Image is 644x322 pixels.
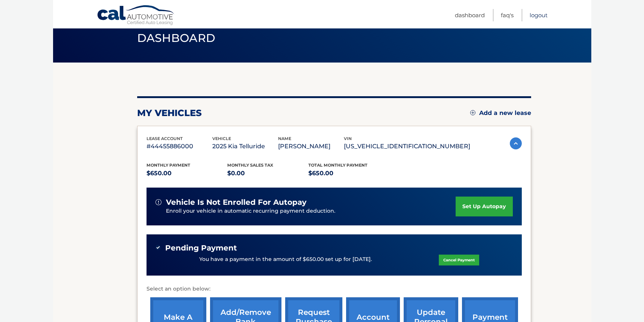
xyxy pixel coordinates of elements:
span: Monthly Payment [147,162,190,168]
img: check-green.svg [155,245,161,250]
span: name [278,136,291,141]
span: vin [344,136,352,141]
a: FAQ's [501,9,514,21]
img: add.svg [470,110,475,115]
a: Dashboard [455,9,485,21]
span: Pending Payment [165,243,237,253]
p: $650.00 [308,168,389,179]
img: alert-white.svg [155,199,161,205]
a: Cancel Payment [439,255,479,265]
a: set up autopay [456,197,512,216]
span: Dashboard [137,31,216,45]
span: lease account [147,136,183,141]
p: #44455886000 [147,141,212,152]
span: Monthly sales Tax [227,162,273,168]
p: Enroll your vehicle in automatic recurring payment deduction. [166,207,456,215]
p: Select an option below: [147,285,522,294]
p: 2025 Kia Telluride [212,141,278,152]
span: Total Monthly Payment [308,162,367,168]
p: You have a payment in the amount of $650.00 set up for [DATE]. [199,255,372,264]
p: $0.00 [227,168,308,179]
span: vehicle is not enrolled for autopay [166,198,306,207]
h2: my vehicles [137,107,202,119]
p: $650.00 [147,168,228,179]
a: Add a new lease [470,109,531,117]
span: vehicle [212,136,231,141]
p: [PERSON_NAME] [278,141,344,152]
p: [US_VEHICLE_IDENTIFICATION_NUMBER] [344,141,470,152]
a: Cal Automotive [97,5,175,27]
img: accordion-active.svg [510,137,522,149]
a: Logout [530,9,548,21]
